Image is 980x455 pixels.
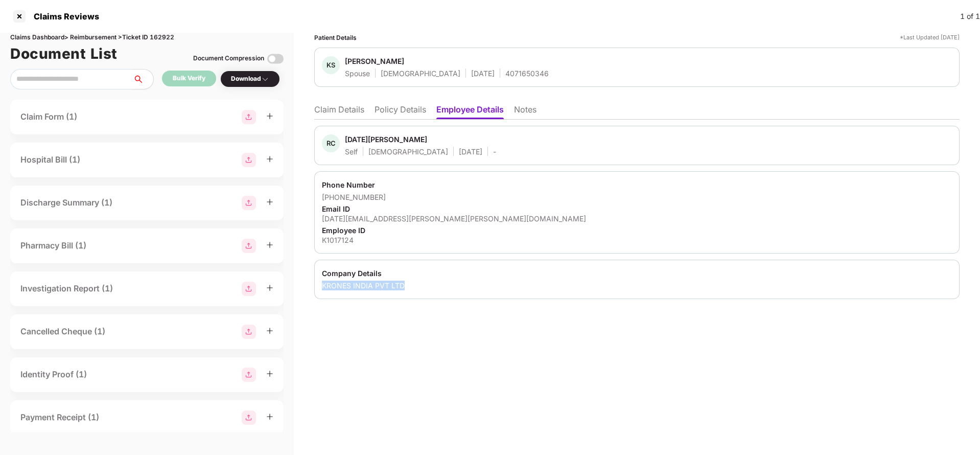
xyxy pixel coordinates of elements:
[266,413,273,420] span: plus
[322,225,952,235] div: Employee ID
[267,51,284,67] img: svg+xml;base64,PHN2ZyBpZD0iVG9nZ2xlLTMyeDMyIiB4bWxucz0iaHR0cDovL3d3dy53My5vcmcvMjAwMC9zdmciIHdpZH...
[266,370,273,377] span: plus
[345,69,370,78] div: Spouse
[242,110,256,124] img: svg+xml;base64,PHN2ZyBpZD0iR3JvdXBfMjg4MTMiIGRhdGEtbmFtZT0iR3JvdXAgMjg4MTMiIHhtbG5zPSJodHRwOi8vd3...
[375,104,426,119] li: Policy Details
[132,75,153,83] span: search
[322,204,952,214] div: Email ID
[28,11,99,21] div: Claims Reviews
[20,411,99,424] div: Payment Receipt (1)
[266,327,273,334] span: plus
[345,147,358,156] div: Self
[381,69,460,78] div: [DEMOGRAPHIC_DATA]
[242,325,256,339] img: svg+xml;base64,PHN2ZyBpZD0iR3JvdXBfMjg4MTMiIGRhdGEtbmFtZT0iR3JvdXAgMjg4MTMiIHhtbG5zPSJodHRwOi8vd3...
[266,284,273,291] span: plus
[20,325,105,338] div: Cancelled Cheque (1)
[20,153,80,166] div: Hospital Bill (1)
[314,104,364,119] li: Claim Details
[322,268,952,278] div: Company Details
[242,153,256,167] img: svg+xml;base64,PHN2ZyBpZD0iR3JvdXBfMjg4MTMiIGRhdGEtbmFtZT0iR3JvdXAgMjg4MTMiIHhtbG5zPSJodHRwOi8vd3...
[20,239,86,252] div: Pharmacy Bill (1)
[314,33,357,42] div: Patient Details
[173,74,205,83] div: Bulk Verify
[20,110,77,123] div: Claim Form (1)
[322,192,952,202] div: [PHONE_NUMBER]
[10,42,118,65] h1: Document List
[242,411,256,425] img: svg+xml;base64,PHN2ZyBpZD0iR3JvdXBfMjg4MTMiIGRhdGEtbmFtZT0iR3JvdXAgMjg4MTMiIHhtbG5zPSJodHRwOi8vd3...
[242,282,256,296] img: svg+xml;base64,PHN2ZyBpZD0iR3JvdXBfMjg4MTMiIGRhdGEtbmFtZT0iR3JvdXAgMjg4MTMiIHhtbG5zPSJodHRwOi8vd3...
[960,11,980,22] div: 1 of 1
[459,147,482,156] div: [DATE]
[266,241,273,248] span: plus
[266,112,273,120] span: plus
[471,69,495,78] div: [DATE]
[242,239,256,253] img: svg+xml;base64,PHN2ZyBpZD0iR3JvdXBfMjg4MTMiIGRhdGEtbmFtZT0iR3JvdXAgMjg4MTMiIHhtbG5zPSJodHRwOi8vd3...
[261,75,269,83] img: svg+xml;base64,PHN2ZyBpZD0iRHJvcGRvd24tMzJ4MzIiIHhtbG5zPSJodHRwOi8vd3d3LnczLm9yZy8yMDAwL3N2ZyIgd2...
[900,33,960,42] div: *Last Updated [DATE]
[242,196,256,210] img: svg+xml;base64,PHN2ZyBpZD0iR3JvdXBfMjg4MTMiIGRhdGEtbmFtZT0iR3JvdXAgMjg4MTMiIHhtbG5zPSJodHRwOi8vd3...
[505,69,549,78] div: 4071650346
[20,368,87,381] div: Identity Proof (1)
[322,281,952,290] div: KRONES INDIA PVT LTD
[266,198,273,206] span: plus
[266,155,273,163] span: plus
[20,282,113,295] div: Investigation Report (1)
[231,74,269,84] div: Download
[10,33,284,42] div: Claims Dashboard > Reimbursement > Ticket ID 162922
[322,56,340,74] div: KS
[368,147,448,156] div: [DEMOGRAPHIC_DATA]
[493,147,496,156] div: -
[193,54,264,63] div: Document Compression
[242,368,256,382] img: svg+xml;base64,PHN2ZyBpZD0iR3JvdXBfMjg4MTMiIGRhdGEtbmFtZT0iR3JvdXAgMjg4MTMiIHhtbG5zPSJodHRwOi8vd3...
[322,134,340,152] div: RC
[322,180,952,190] div: Phone Number
[436,104,504,119] li: Employee Details
[514,104,536,119] li: Notes
[132,69,154,89] button: search
[322,235,952,245] div: K1017124
[345,56,404,66] div: [PERSON_NAME]
[345,134,427,144] div: [DATE][PERSON_NAME]
[322,214,952,223] div: [DATE][EMAIL_ADDRESS][PERSON_NAME][PERSON_NAME][DOMAIN_NAME]
[20,196,112,209] div: Discharge Summary (1)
